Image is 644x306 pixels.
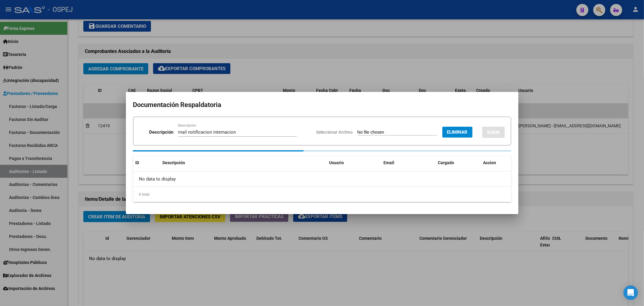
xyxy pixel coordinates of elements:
[436,156,481,169] datatable-header-cell: Cargado
[481,156,511,169] datatable-header-cell: Accion
[384,160,395,165] span: Email
[381,156,436,169] datatable-header-cell: Email
[136,160,139,165] span: ID
[487,130,500,135] span: SUBIR
[442,127,473,138] button: Eliminar
[149,129,173,136] p: Descripción
[163,160,185,165] span: Descripción
[160,156,327,169] datatable-header-cell: Descripción
[447,129,468,135] span: Eliminar
[482,127,505,138] button: SUBIR
[133,187,511,202] div: 0 total
[316,130,353,135] span: Seleccionar Archivo
[438,160,454,165] span: Cargado
[623,285,638,300] div: Open Intercom Messenger
[133,99,511,111] h2: Documentación Respaldatoria
[483,160,496,165] span: Accion
[327,156,381,169] datatable-header-cell: Usuario
[133,156,160,169] datatable-header-cell: ID
[133,171,511,187] div: No data to display
[329,160,344,165] span: Usuario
